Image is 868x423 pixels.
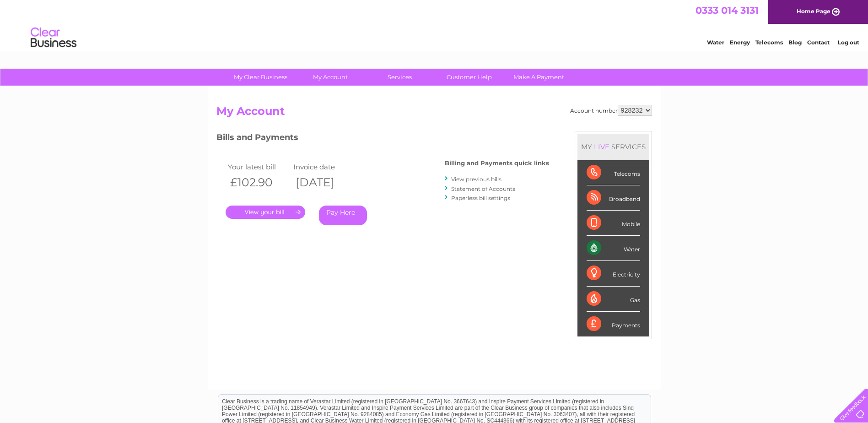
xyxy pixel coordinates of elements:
[218,5,651,44] div: Clear Business is a trading name of Verastar Limited (registered in [GEOGRAPHIC_DATA] No. 3667643...
[788,39,802,46] a: Blog
[216,105,652,122] h2: My Account
[319,206,367,225] a: Pay Here
[451,195,510,201] a: Paperless bill settings
[226,173,291,192] th: £102.90
[362,69,437,86] a: Services
[501,69,577,86] a: Make A Payment
[291,173,357,192] th: [DATE]
[587,261,640,286] div: Electricity
[592,142,611,151] div: LIVE
[587,287,640,312] div: Gas
[587,236,640,261] div: Water
[587,160,640,185] div: Telecoms
[587,312,640,336] div: Payments
[577,134,649,160] div: MY SERVICES
[451,176,501,183] a: View previous bills
[226,161,291,173] td: Your latest bill
[291,161,357,173] td: Invoice date
[216,131,549,147] h3: Bills and Payments
[755,39,783,46] a: Telecoms
[431,69,507,86] a: Customer Help
[730,39,750,46] a: Energy
[838,39,859,46] a: Log out
[226,206,305,219] a: .
[807,39,830,46] a: Contact
[292,69,368,86] a: My Account
[587,211,640,236] div: Mobile
[695,5,759,16] a: 0333 014 3131
[223,69,298,86] a: My Clear Business
[707,39,724,46] a: Water
[570,105,652,116] div: Account number
[445,160,549,167] h4: Billing and Payments quick links
[587,185,640,211] div: Broadband
[451,185,515,192] a: Statement of Accounts
[30,24,77,52] img: logo.png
